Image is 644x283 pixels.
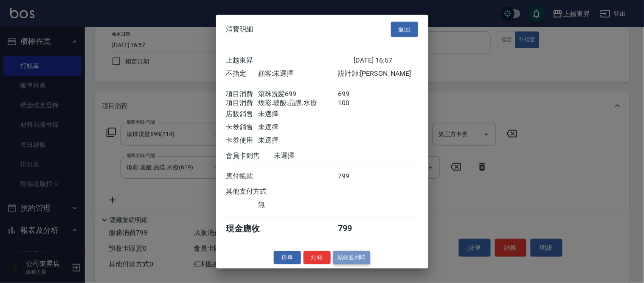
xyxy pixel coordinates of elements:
div: 699 [338,90,370,99]
div: 卡券銷售 [226,123,258,132]
div: 799 [338,172,370,181]
div: 滾珠洗髪699 [258,90,338,99]
div: [DATE] 16:57 [354,56,418,65]
div: 上越東昇 [226,56,354,65]
button: 結帳 [304,251,331,264]
div: 100 [338,99,370,108]
div: 未選擇 [258,123,338,132]
div: 未選擇 [274,152,354,160]
div: 項目消費 [226,99,258,108]
div: 店販銷售 [226,110,258,119]
div: 應付帳款 [226,172,258,181]
div: 會員卡銷售 [226,152,274,160]
div: 未選擇 [258,110,338,119]
div: 設計師: [PERSON_NAME] [338,69,418,78]
div: 不指定 [226,69,258,78]
div: 顧客: 未選擇 [258,69,338,78]
div: 現金應收 [226,223,274,234]
div: 卡券使用 [226,136,258,145]
span: 消費明細 [226,25,253,34]
div: 無 [258,200,338,209]
div: 799 [338,223,370,234]
div: 煥彩.玻酸.晶膜.水療 [258,99,338,108]
button: 結帳並列印 [333,251,370,264]
div: 其他支付方式 [226,187,290,196]
button: 返回 [391,21,418,37]
div: 項目消費 [226,90,258,99]
div: 未選擇 [258,136,338,145]
button: 掛單 [274,251,301,264]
